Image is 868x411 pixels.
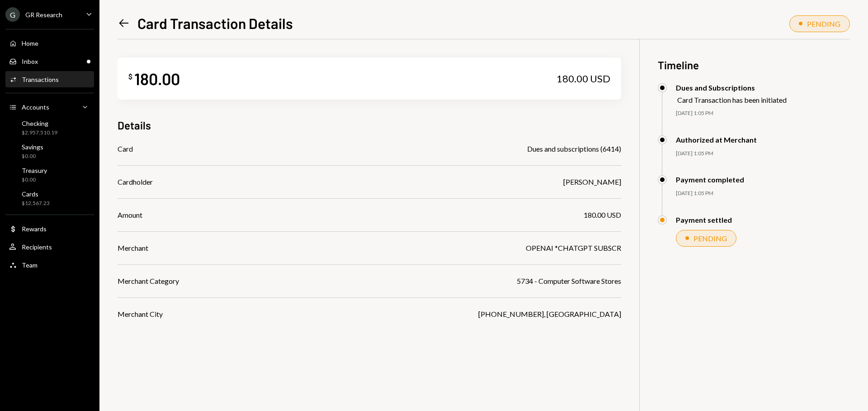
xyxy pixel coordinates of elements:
[676,190,850,197] div: [DATE] 1:05 PM
[22,200,50,207] div: $12,567.23
[557,72,610,85] div: 180.00 USD
[118,177,153,187] div: Cardholder
[5,164,94,186] a: Treasury$0.00
[22,153,43,160] div: $0.00
[676,150,850,158] div: [DATE] 1:05 PM
[22,143,43,151] div: Savings
[118,243,148,253] div: Merchant
[22,129,57,137] div: $2,957,510.19
[137,14,293,32] h1: Card Transaction Details
[118,309,163,320] div: Merchant City
[134,68,180,89] div: 180.00
[5,140,94,162] a: Savings$0.00
[22,167,47,174] div: Treasury
[5,35,94,51] a: Home
[22,119,57,127] div: Checking
[22,57,38,65] div: Inbox
[5,7,20,22] div: G
[5,220,94,237] a: Rewards
[807,19,840,28] div: PENDING
[118,276,179,287] div: Merchant Category
[5,239,94,255] a: Recipients
[584,210,621,220] div: 180.00 USD
[676,110,850,117] div: [DATE] 1:05 PM
[25,11,62,19] div: GR Research
[693,234,727,243] div: PENDING
[22,190,50,198] div: Cards
[526,243,621,253] div: OPENAI *CHATGPT SUBSCR
[478,309,621,320] div: [PHONE_NUMBER], [GEOGRAPHIC_DATA]
[5,99,94,115] a: Accounts
[22,39,38,47] div: Home
[5,53,94,69] a: Inbox
[22,176,47,184] div: $0.00
[22,243,52,251] div: Recipients
[5,257,94,273] a: Team
[563,177,621,187] div: [PERSON_NAME]
[517,276,621,287] div: 5734 - Computer Software Stores
[676,135,757,144] div: Authorized at Merchant
[527,143,621,154] div: Dues and subscriptions (6414)
[118,210,142,220] div: Amount
[677,96,787,104] div: Card Transaction has been initiated
[22,225,47,233] div: Rewards
[5,187,94,209] a: Cards$12,567.23
[118,118,151,133] h3: Details
[5,117,94,139] a: Checking$2,957,510.19
[676,215,732,224] div: Payment settled
[22,76,59,83] div: Transactions
[128,72,132,81] div: $
[118,143,133,154] div: Card
[22,261,38,269] div: Team
[676,175,744,184] div: Payment completed
[658,57,850,72] h3: Timeline
[5,71,94,87] a: Transactions
[22,103,49,111] div: Accounts
[676,83,787,92] div: Dues and Subscriptions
